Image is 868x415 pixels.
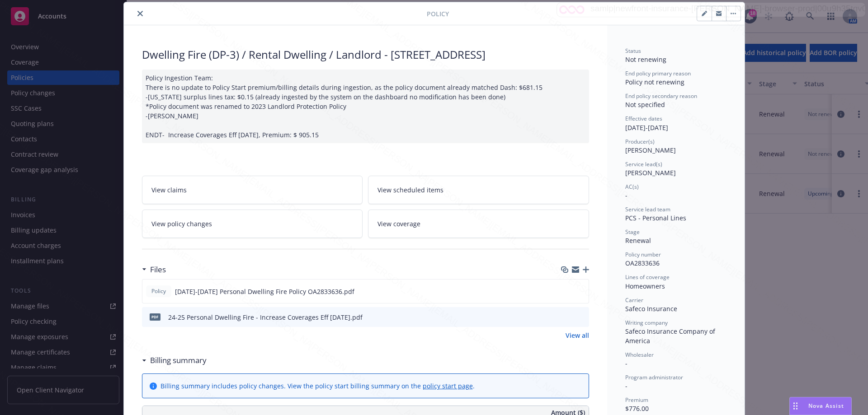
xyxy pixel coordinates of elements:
span: Renewal [625,236,651,245]
span: Not specified [625,100,665,109]
span: Producer(s) [625,138,655,145]
span: pdf [150,313,160,320]
div: Billing summary [142,354,207,366]
span: Carrier [625,296,643,304]
span: Writing company [625,319,668,326]
div: Billing summary includes policy changes. View the policy start billing summary on the . [160,381,475,391]
span: End policy primary reason [625,70,691,77]
span: Stage [625,228,640,236]
span: Service lead(s) [625,160,662,168]
span: Status [625,47,641,55]
span: End policy secondary reason [625,92,697,100]
span: View policy changes [151,219,212,228]
span: Service lead team [625,205,670,213]
span: View scheduled items [377,185,443,195]
span: Policy not renewing [625,78,684,86]
span: Wholesaler [625,351,654,359]
div: Files [142,264,166,275]
span: Program administrator [625,373,683,381]
a: policy start page [423,382,473,390]
span: $776.00 [625,404,649,413]
span: [PERSON_NAME] [625,168,676,177]
span: - [625,382,627,390]
span: Policy [427,9,449,19]
div: Dwelling Fire (DP-3) / Rental Dwelling / Landlord - [STREET_ADDRESS] [142,47,589,62]
span: Nova Assist [808,402,844,410]
span: Policy [150,287,168,295]
span: Lines of coverage [625,273,670,281]
a: View all [566,331,589,340]
span: View coverage [377,219,420,228]
div: Drag to move [790,397,801,415]
span: Policy number [625,251,661,258]
span: Premium [625,396,648,404]
span: Safeco Insurance Company of America [625,327,717,345]
button: Nova Assist [789,397,852,415]
h3: Files [150,264,166,275]
h3: Billing summary [150,354,207,366]
button: download file [562,287,570,296]
span: Effective dates [625,115,662,122]
a: View policy changes [142,210,363,238]
span: PCS - Personal Lines [625,214,686,222]
span: Not renewing [625,55,666,64]
button: download file [563,312,570,322]
span: Safeco Insurance [625,304,677,313]
div: Homeowners [625,281,726,291]
span: AC(s) [625,183,639,191]
div: [DATE] - [DATE] [625,115,726,132]
a: View coverage [368,210,589,238]
button: preview file [577,287,585,296]
div: 24-25 Personal Dwelling Fire - Increase Coverages Eff [DATE].pdf [168,312,363,322]
span: OA2833636 [625,259,660,267]
a: View scheduled items [368,176,589,204]
span: - [625,359,627,368]
div: Policy Ingestion Team: There is no update to Policy Start premium/billing details during ingestio... [142,70,589,143]
span: View claims [151,185,187,195]
a: View claims [142,176,363,204]
span: [DATE]-[DATE] Personal Dwelling Fire Policy OA2833636.pdf [175,287,354,296]
span: [PERSON_NAME] [625,146,676,154]
span: - [625,191,627,200]
button: preview file [577,312,585,322]
button: close [135,8,146,19]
